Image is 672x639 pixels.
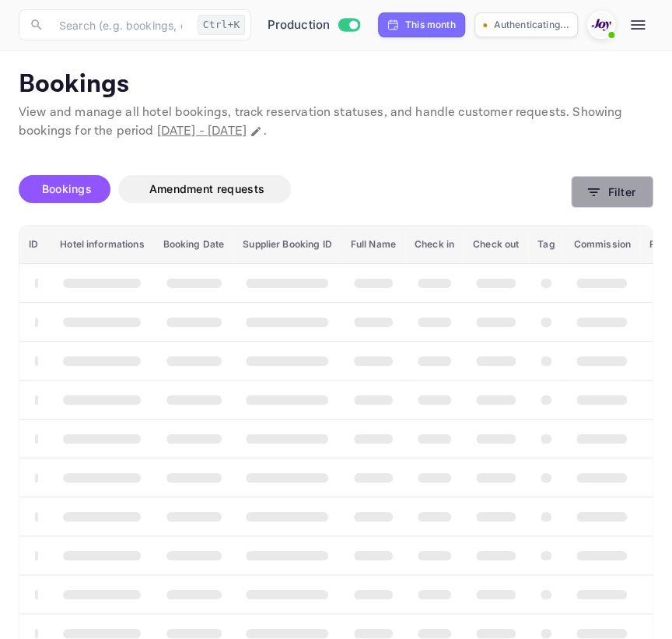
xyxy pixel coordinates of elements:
th: Hotel informations [51,226,153,264]
button: Change date range [248,124,264,139]
p: View and manage all hotel bookings, track reservation statuses, and handle customer requests. Sho... [19,104,653,141]
span: [DATE] - [DATE] [157,123,247,139]
div: This month [405,18,456,32]
p: Bookings [19,69,653,100]
div: account-settings tabs [19,175,571,203]
span: Amendment requests [149,182,264,195]
th: Full Name [341,226,405,264]
th: Check in [405,226,464,264]
th: Booking Date [154,226,234,264]
img: With Joy [589,12,614,37]
input: Search (e.g. bookings, documentation) [50,9,191,40]
th: ID [19,226,51,264]
span: Production [267,16,330,34]
th: Check out [464,226,528,264]
span: Bookings [42,182,92,195]
button: Filter [571,176,653,208]
th: Tag [528,226,564,264]
p: Authenticating... [493,18,569,32]
div: Ctrl+K [198,15,246,35]
th: Supplier Booking ID [233,226,341,264]
th: Commission [564,226,639,264]
div: Switch to Sandbox mode [261,16,366,34]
